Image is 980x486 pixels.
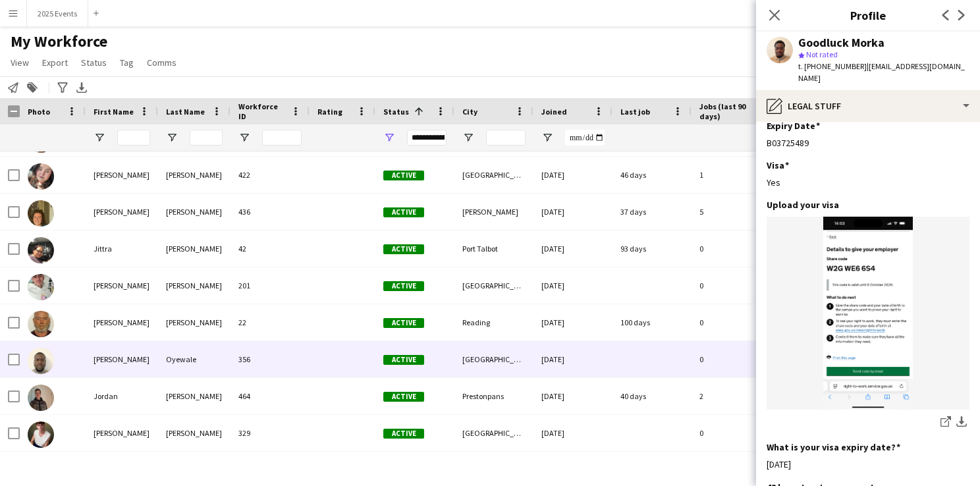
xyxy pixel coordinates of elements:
[86,378,158,414] div: Jordan
[142,54,182,71] a: Comms
[86,415,158,451] div: [PERSON_NAME]
[462,132,474,144] button: Open Filter Menu
[454,194,533,230] div: [PERSON_NAME]
[11,32,107,51] span: My Workforce
[120,57,134,68] span: Tag
[231,415,310,451] div: 329
[454,341,533,377] div: [GEOGRAPHIC_DATA]
[541,132,553,144] button: Open Filter Menu
[166,132,178,144] button: Open Filter Menu
[383,355,424,365] span: Active
[28,107,50,117] span: Photo
[238,132,250,144] button: Open Filter Menu
[28,421,54,448] img: Josh Hanson
[692,230,777,267] div: 0
[612,304,692,340] div: 100 days
[383,132,395,144] button: Open Filter Menu
[612,194,692,230] div: 37 days
[86,267,158,304] div: [PERSON_NAME]
[231,378,310,414] div: 464
[692,267,777,304] div: 0
[462,107,477,117] span: City
[231,341,310,377] div: 356
[767,199,839,211] h3: Upload your visa
[86,230,158,267] div: Jittra
[533,304,612,340] div: [DATE]
[158,230,231,267] div: [PERSON_NAME]
[28,274,54,300] img: Joe Mckenzie
[158,304,231,340] div: [PERSON_NAME]
[262,130,302,146] input: Workforce ID Filter Input
[756,7,980,24] h3: Profile
[798,37,885,49] div: Goodluck Morka
[454,378,533,414] div: Prestonpans
[158,341,231,377] div: Oyewale
[692,341,777,377] div: 0
[699,101,753,121] span: Jobs (last 90 days)
[454,415,533,451] div: [GEOGRAPHIC_DATA]
[454,267,533,304] div: [GEOGRAPHIC_DATA]
[231,304,310,340] div: 22
[383,171,424,180] span: Active
[231,267,310,304] div: 201
[81,57,107,68] span: Status
[117,130,150,146] input: First Name Filter Input
[42,57,68,68] span: Export
[231,157,310,193] div: 422
[27,1,88,26] button: 2025 Events
[454,304,533,340] div: Reading
[28,200,54,227] img: Jessica Jablonski
[28,237,54,263] img: Jittra Hancock
[767,441,900,453] h3: What is your visa expiry date?
[620,107,650,117] span: Last job
[692,304,777,340] div: 0
[533,230,612,267] div: [DATE]
[383,429,424,439] span: Active
[55,80,70,95] app-action-btn: Advanced filters
[383,207,424,217] span: Active
[11,57,29,68] span: View
[533,378,612,414] div: [DATE]
[86,157,158,193] div: [PERSON_NAME]
[383,107,409,117] span: Status
[166,107,205,117] span: Last Name
[767,159,789,171] h3: Visa
[86,194,158,230] div: [PERSON_NAME]
[756,90,980,122] div: Legal Stuff
[612,378,692,414] div: 40 days
[565,130,605,146] input: Joined Filter Input
[533,267,612,304] div: [DATE]
[76,54,112,71] a: Status
[612,157,692,193] div: 46 days
[231,194,310,230] div: 436
[28,385,54,411] img: Jordan Smith
[383,281,424,291] span: Active
[317,107,342,117] span: Rating
[231,230,310,267] div: 42
[94,132,105,144] button: Open Filter Menu
[798,61,867,71] span: t. [PHONE_NUMBER]
[612,230,692,267] div: 93 days
[115,54,139,71] a: Tag
[158,415,231,451] div: [PERSON_NAME]
[94,107,134,117] span: First Name
[5,80,21,95] app-action-btn: Notify workforce
[692,378,777,414] div: 2
[86,341,158,377] div: [PERSON_NAME]
[454,230,533,267] div: Port Talbot
[158,267,231,304] div: [PERSON_NAME]
[692,415,777,451] div: 0
[28,348,54,374] img: John Oyewale
[541,107,567,117] span: Joined
[798,61,965,83] span: | [EMAIL_ADDRESS][DOMAIN_NAME]
[533,157,612,193] div: [DATE]
[86,304,158,340] div: [PERSON_NAME]
[190,130,223,146] input: Last Name Filter Input
[28,163,54,190] img: Jessica Ballard
[533,194,612,230] div: [DATE]
[74,80,90,95] app-action-btn: Export XLSX
[692,194,777,230] div: 5
[767,217,969,410] img: IMG_8326.png
[454,157,533,193] div: [GEOGRAPHIC_DATA]
[158,194,231,230] div: [PERSON_NAME]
